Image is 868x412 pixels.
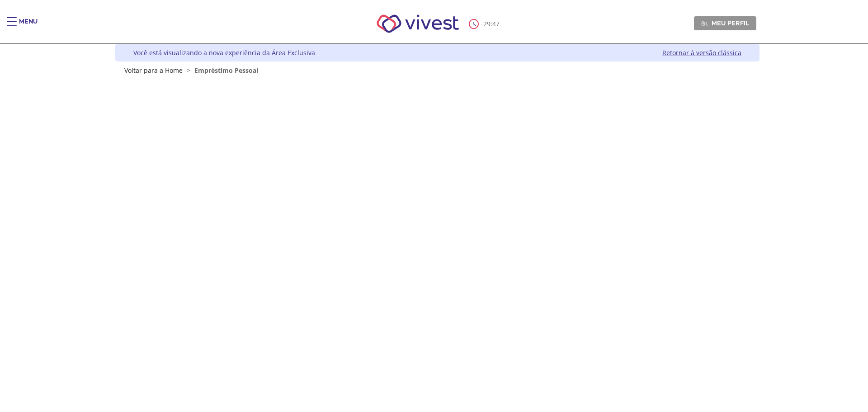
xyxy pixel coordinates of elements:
span: 47 [492,19,500,28]
div: Você está visualizando a nova experiência da Área Exclusiva [133,48,315,57]
span: > [184,66,193,75]
div: Vivest [108,44,759,412]
img: Vivest [367,5,469,43]
a: Voltar para a Home [124,66,183,75]
div: Menu [19,17,38,35]
img: Meu perfil [701,20,708,27]
a: Retornar à versão clássica [662,48,741,57]
div: : [469,19,501,29]
span: Empréstimo Pessoal [194,66,258,75]
span: 29 [483,19,491,28]
span: Meu perfil [712,19,749,27]
a: Meu perfil [694,16,756,30]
